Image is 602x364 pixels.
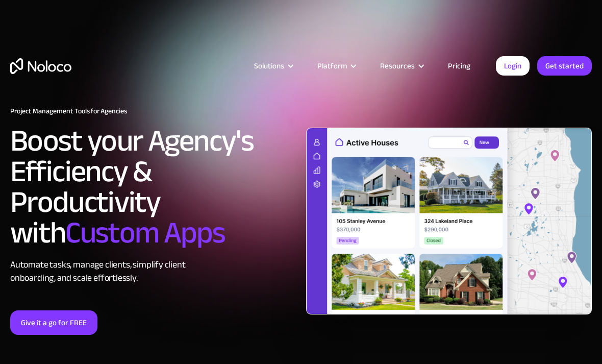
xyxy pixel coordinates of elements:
[10,258,296,285] div: Automate tasks, manage clients, simplify client onboarding, and scale effortlessly.
[496,56,530,76] a: Login
[241,59,305,72] div: Solutions
[380,59,415,72] div: Resources
[10,126,296,248] h2: Boost your Agency's Efficiency & Productivity with
[305,59,367,72] div: Platform
[10,310,97,335] a: Give it a go for FREE
[10,58,71,74] a: home
[537,56,592,76] a: Get started
[435,59,483,72] a: Pricing
[317,59,347,72] div: Platform
[65,204,225,261] span: Custom Apps
[367,59,435,72] div: Resources
[254,59,284,72] div: Solutions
